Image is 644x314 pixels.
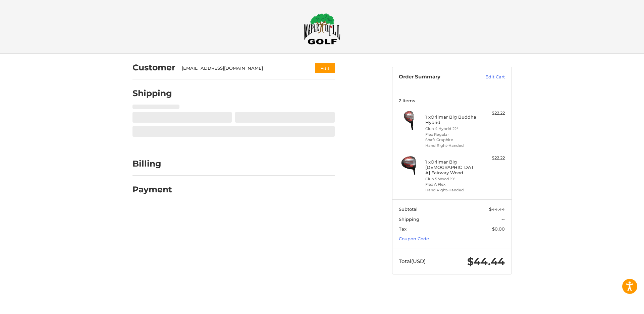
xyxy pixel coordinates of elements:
div: $22.22 [478,155,505,162]
span: Tax [399,226,407,232]
span: $44.44 [489,206,505,212]
a: Coupon Code [399,236,429,241]
h4: 1 x Orlimar Big [DEMOGRAPHIC_DATA] Fairway Wood [425,159,477,176]
h3: Order Summary [399,74,471,80]
li: Hand Right-Handed [425,187,477,193]
h2: Payment [132,184,172,195]
li: Flex A Flex [425,182,477,187]
h2: Billing [132,159,172,169]
h2: Customer [132,62,175,73]
span: -- [501,216,505,222]
h3: 2 Items [399,98,505,103]
li: Flex Regular [425,132,477,137]
span: Total (USD) [399,258,426,264]
span: Shipping [399,216,419,222]
a: Edit Cart [471,74,505,80]
button: Edit [315,63,335,73]
img: Maple Hill Golf [304,13,340,45]
li: Hand Right-Handed [425,143,477,148]
li: Shaft Graphite [425,137,477,143]
span: Subtotal [399,206,418,212]
h2: Shipping [132,88,172,99]
span: $44.44 [467,255,505,268]
div: [EMAIL_ADDRESS][DOMAIN_NAME] [182,65,302,72]
li: Club 5 Wood 19° [425,176,477,182]
span: $0.00 [492,226,505,232]
h4: 1 x Orlimar Big Buddha Hybrid [425,114,477,125]
li: Club 4 Hybrid 22° [425,126,477,132]
div: $22.22 [478,110,505,117]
